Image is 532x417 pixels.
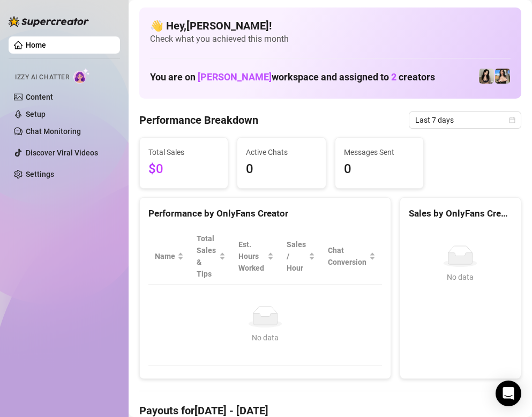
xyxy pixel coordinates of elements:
[413,271,508,283] div: No data
[9,16,89,27] img: logo-BBDzfeDw.svg
[139,113,258,128] h4: Performance Breakdown
[238,239,265,274] div: Est. Hours Worked
[148,159,219,180] span: $0
[26,93,53,101] a: Content
[26,170,54,178] a: Settings
[321,228,382,285] th: Chat Conversion
[26,110,46,118] a: Setup
[26,41,46,49] a: Home
[148,206,382,221] div: Performance by OnlyFans Creator
[150,18,511,33] h4: 👋 Hey, [PERSON_NAME] !
[391,71,396,83] span: 2
[159,332,371,344] div: No data
[150,33,511,45] span: Check what you achieved this month
[155,250,175,262] span: Name
[479,69,494,84] img: Ashley
[246,146,317,158] span: Active Chats
[198,71,272,83] span: [PERSON_NAME]
[246,159,317,180] span: 0
[496,381,521,406] div: Open Intercom Messenger
[344,146,415,158] span: Messages Sent
[287,239,306,274] span: Sales / Hour
[148,146,219,158] span: Total Sales
[509,117,515,123] span: calendar
[495,69,510,84] img: 𝐀𝐬𝐡𝐥𝐞𝐲
[409,206,512,221] div: Sales by OnlyFans Creator
[344,159,415,180] span: 0
[280,228,321,285] th: Sales / Hour
[328,244,367,268] span: Chat Conversion
[190,228,232,285] th: Total Sales & Tips
[15,72,69,83] span: Izzy AI Chatter
[415,112,515,128] span: Last 7 days
[148,228,190,285] th: Name
[26,127,81,136] a: Chat Monitoring
[26,148,98,157] a: Discover Viral Videos
[150,71,435,83] h1: You are on workspace and assigned to creators
[73,68,90,84] img: AI Chatter
[197,233,217,280] span: Total Sales & Tips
